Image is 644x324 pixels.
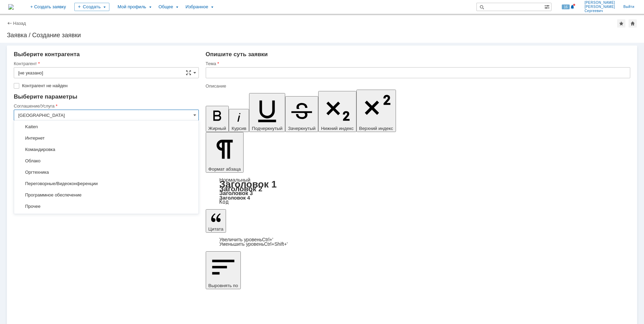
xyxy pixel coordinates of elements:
[219,185,262,193] a: Заголовок 2
[18,170,194,175] span: Оргтехника
[262,237,273,242] span: Ctrl+'
[18,124,194,130] span: Kaiten
[232,126,246,131] span: Курсив
[285,96,318,132] button: Зачеркнутый
[14,61,197,66] div: Контрагент
[356,90,396,132] button: Верхний индекс
[208,126,226,131] span: Жирный
[359,126,393,131] span: Верхний индекс
[18,192,194,198] span: Программное обеспечение
[18,158,194,164] span: Облако
[18,147,194,152] span: Командировка
[208,166,241,172] span: Формат абзаца
[14,93,77,100] span: Выберите параметры
[206,51,268,58] span: Опишите суть заявки
[208,226,224,232] span: Цитата
[186,70,191,75] span: Сложная форма
[14,51,80,58] span: Выберите контрагента
[252,126,282,131] span: Подчеркнутый
[206,132,244,173] button: Формат абзаца
[321,126,354,131] span: Нижний индекс
[18,135,194,141] span: Интернет
[584,1,615,5] span: [PERSON_NAME]
[22,83,197,89] label: Контрагент не найден
[208,283,238,288] span: Выровнять по
[219,190,253,196] a: Заголовок 3
[18,204,194,209] span: Прочее
[229,109,249,132] button: Курсив
[219,195,250,201] a: Заголовок 4
[206,178,630,204] div: Формат абзаца
[264,241,288,247] span: Ctrl+Shift+'
[249,93,285,132] button: Подчеркнутый
[584,9,615,13] span: Сергеевич
[544,3,551,10] span: Расширенный поиск
[8,4,14,10] a: Перейти на домашнюю страницу
[318,91,356,132] button: Нижний индекс
[206,237,630,246] div: Цитата
[14,104,197,108] div: Соглашение/Услуга
[617,19,625,28] div: Добавить в избранное
[288,126,315,131] span: Зачеркнутый
[8,4,14,10] img: logo
[562,4,570,9] span: 16
[206,61,629,66] div: Тема
[74,3,109,11] div: Создать
[219,199,229,205] a: Код
[18,181,194,186] span: Переговорные/Видеоконференции
[13,21,26,26] a: Назад
[629,19,637,28] div: Сделать домашней страницей
[219,241,288,247] a: Decrease
[206,251,241,289] button: Выровнять по
[7,32,637,39] div: Заявка / Создание заявки
[584,5,615,9] span: [PERSON_NAME]
[219,179,277,190] a: Заголовок 1
[219,237,273,242] a: Increase
[219,177,250,183] a: Нормальный
[206,106,229,132] button: Жирный
[206,84,629,88] div: Описание
[206,209,226,233] button: Цитата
